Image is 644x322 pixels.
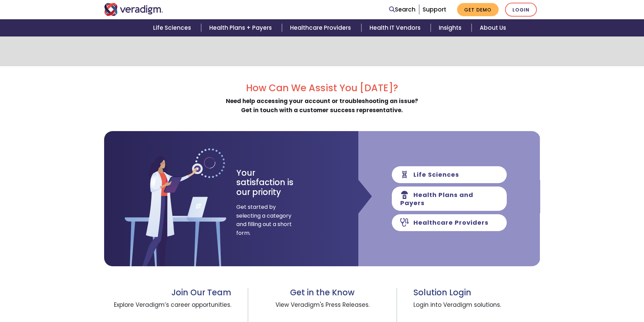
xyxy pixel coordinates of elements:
a: Search [389,5,415,14]
h3: Get in the Know [265,288,380,298]
a: Health Plans + Payers [201,19,282,36]
span: Explore Veradigm’s career opportunities. [104,298,232,322]
span: View Veradigm's Press Releases. [265,298,380,322]
a: Login [505,3,537,17]
img: Veradigm logo [104,3,163,16]
a: Get Demo [457,3,499,16]
a: Health IT Vendors [361,19,431,36]
h3: Your satisfaction is our priority [236,168,306,197]
span: Login into Veradigm solutions. [413,298,540,322]
a: Insights [431,19,472,36]
strong: Need help accessing your account or troubleshooting an issue? Get in touch with a customer succes... [226,97,418,114]
a: Support [423,5,446,14]
span: Get started by selecting a category and filling out a short form. [236,203,292,237]
a: About Us [472,19,514,36]
h3: Solution Login [413,288,540,298]
h3: Join Our Team [104,288,232,298]
a: Life Sciences [145,19,201,36]
h2: How Can We Assist You [DATE]? [104,82,540,94]
a: Healthcare Providers [282,19,361,36]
